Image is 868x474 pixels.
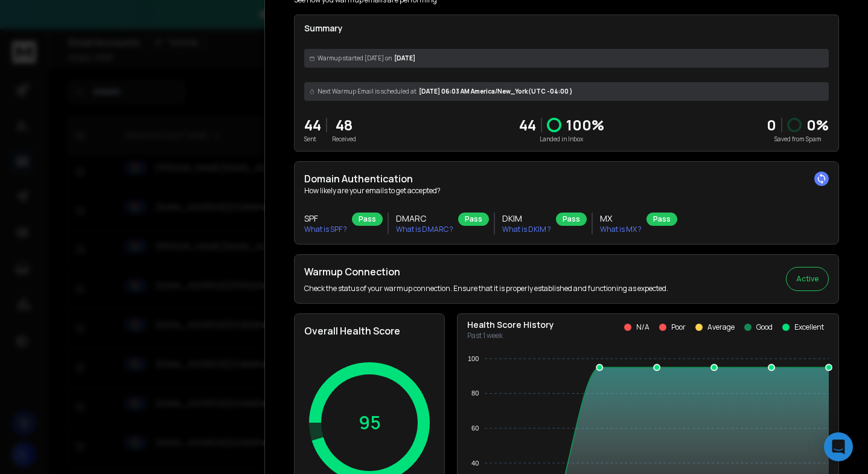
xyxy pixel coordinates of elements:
div: [DATE] 06:03 AM America/New_York (UTC -04:00 ) [304,82,829,101]
strong: 0 [767,115,776,135]
tspan: 60 [471,424,479,432]
p: 44 [519,115,536,135]
p: Health Score History [467,319,554,331]
h3: MX [600,213,642,225]
h3: DKIM [502,213,551,225]
div: Pass [556,213,587,226]
p: Sent [304,135,321,144]
tspan: 80 [471,389,479,397]
div: Open Intercom Messenger [824,432,853,461]
p: Poor [671,322,686,332]
p: What is DKIM ? [502,225,551,234]
p: Excellent [794,322,824,332]
h3: SPF [304,213,347,225]
p: Past 1 week [467,331,554,341]
h3: DMARC [396,213,453,225]
p: Received [332,135,356,144]
div: Pass [458,213,489,226]
span: Warmup started [DATE] on [318,54,392,63]
p: N/A [636,322,649,332]
p: 100 % [566,115,604,135]
div: Pass [646,213,677,226]
p: 95 [359,412,381,434]
p: Landed in Inbox [519,135,604,144]
p: How likely are your emails to get accepted? [304,186,829,196]
p: Good [756,322,773,332]
p: What is MX ? [600,225,642,234]
p: What is DMARC ? [396,225,453,234]
tspan: 40 [471,460,479,467]
p: Check the status of your warmup connection. Ensure that it is properly established and functionin... [304,284,668,293]
p: Summary [304,22,829,34]
h2: Warmup Connection [304,264,668,279]
div: [DATE] [304,49,829,68]
p: Average [707,322,735,332]
tspan: 100 [468,355,479,362]
p: Saved from Spam [767,135,829,144]
h2: Domain Authentication [304,171,829,186]
p: 44 [304,115,321,135]
span: Next Warmup Email is scheduled at [318,87,416,96]
p: 48 [332,115,356,135]
button: Active [786,267,829,291]
p: 0 % [806,115,829,135]
h2: Overall Health Score [304,324,435,338]
div: Pass [352,213,383,226]
p: What is SPF ? [304,225,347,234]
